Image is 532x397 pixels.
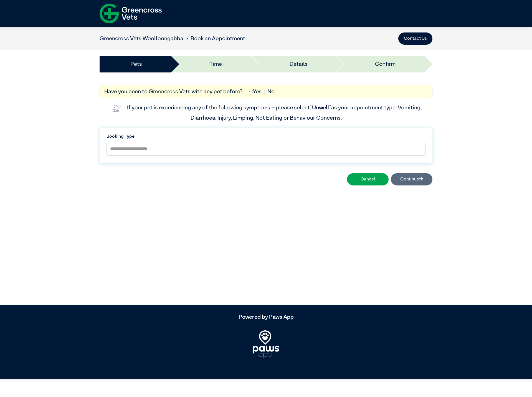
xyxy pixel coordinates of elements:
[249,90,253,93] input: Yes
[183,34,245,43] li: Book an Appointment
[100,34,245,43] nav: breadcrumb
[104,87,243,96] label: Have you been to Greencross Vets with any pet before?
[100,314,432,320] h5: Powered by Paws App
[100,36,183,41] a: Greencross Vets Woolloongabba
[264,90,267,93] input: No
[253,330,279,358] img: PawsApp
[264,87,275,96] label: No
[347,173,389,185] button: Cancel
[110,103,124,114] img: vet
[249,87,262,96] label: Yes
[130,60,142,68] a: Pets
[398,32,432,45] button: Contact Us
[107,133,425,140] label: Booking Type
[100,1,162,26] img: f-logo
[310,105,331,110] span: “Unwell”
[127,105,423,120] label: If your pet is experiencing any of the following symptoms – please select as your appointment typ...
